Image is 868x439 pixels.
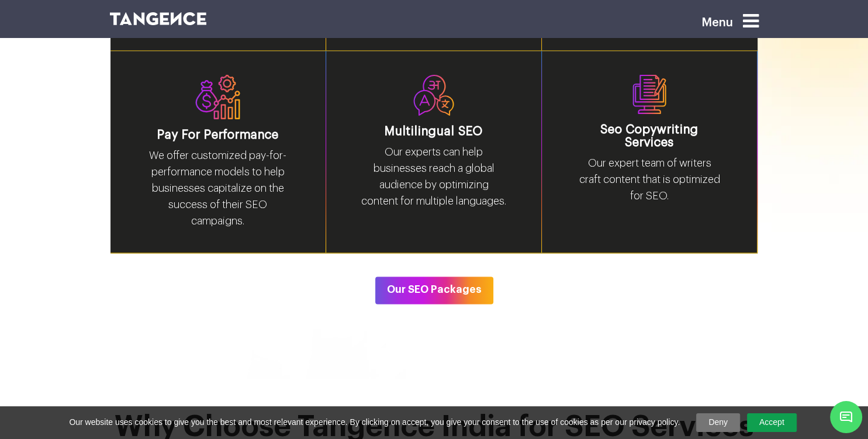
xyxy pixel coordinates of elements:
[413,74,454,115] img: Path%20526.svg
[146,129,291,141] h3: Pay For Performance
[146,147,291,238] p: We offer customized pay-for-performance models to help businesses capitalize on the success of th...
[696,413,740,432] a: Deny
[632,74,666,114] img: Path%20527.svg
[361,144,506,219] p: Our experts can help businesses reach a global audience by optimizing content for multiple langua...
[375,276,493,303] button: Our SEO Packages
[361,125,506,138] h3: Multilingual SEO
[577,123,722,149] h3: Seo Copywriting Services
[577,155,722,213] p: Our expert team of writers craft content that is optimized for SEO.
[69,417,680,428] span: Our website uses cookies to give you the best and most relevant experience. By clicking on accept...
[195,74,240,119] img: Path%20523.svg
[375,284,493,293] a: Our SEO Packages
[110,12,207,25] img: logo SVG
[747,413,797,432] a: Accept
[830,401,862,433] span: Chat Widget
